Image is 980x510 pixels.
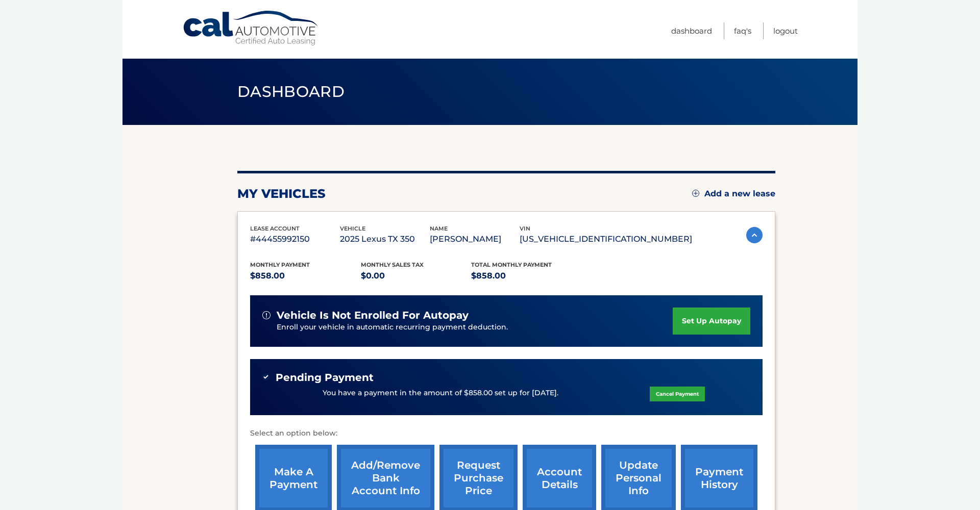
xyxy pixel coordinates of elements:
p: [US_VEHICLE_IDENTIFICATION_NUMBER] [520,232,692,246]
p: Select an option below: [250,427,763,440]
span: vin [520,225,530,232]
span: name [430,225,448,232]
a: Logout [773,22,798,39]
span: Pending Payment [276,371,374,384]
p: $858.00 [250,269,361,283]
a: set up autopay [673,308,750,335]
img: check-green.svg [262,373,269,380]
p: Enroll your vehicle in automatic recurring payment deduction. [277,322,673,333]
p: You have a payment in the amount of $858.00 set up for [DATE]. [323,388,558,399]
a: Add a new lease [692,189,775,199]
p: [PERSON_NAME] [430,232,520,246]
p: #44455992150 [250,232,340,246]
img: add.svg [692,190,699,197]
p: $0.00 [361,269,472,283]
span: lease account [250,225,300,232]
h2: my vehicles [237,186,326,201]
span: Monthly sales Tax [361,261,424,268]
span: vehicle is not enrolled for autopay [277,309,469,322]
span: Total Monthly Payment [471,261,552,268]
span: Monthly Payment [250,261,310,268]
span: vehicle [340,225,365,232]
a: Dashboard [671,22,712,39]
p: $858.00 [471,269,582,283]
a: Cal Automotive [182,10,320,46]
p: 2025 Lexus TX 350 [340,232,430,246]
a: Cancel Payment [650,387,705,401]
img: accordion-active.svg [746,227,763,243]
span: Dashboard [237,82,345,101]
img: alert-white.svg [262,311,271,319]
a: FAQ's [734,22,751,39]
